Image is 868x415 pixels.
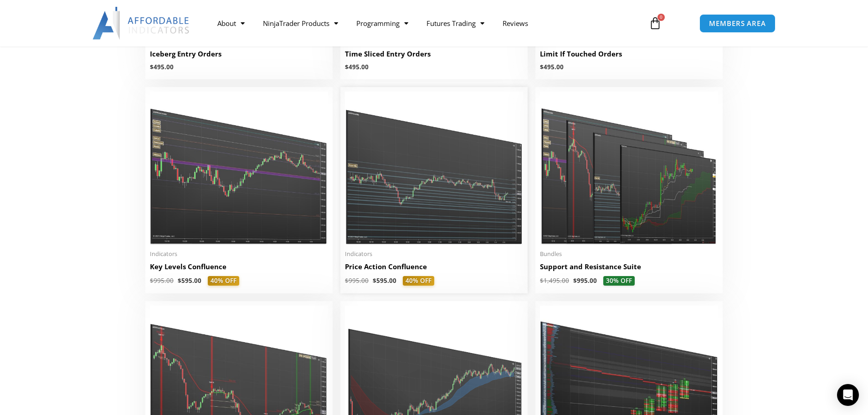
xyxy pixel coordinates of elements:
span: $ [540,277,544,285]
a: MEMBERS AREA [699,14,776,33]
span: 40% OFF [208,276,239,286]
h2: Time Sliced Entry Orders [345,49,523,59]
bdi: 495.00 [150,63,174,71]
img: Key Levels 1 [150,92,328,245]
bdi: 995.00 [573,277,597,285]
span: Indicators [345,250,523,258]
span: $ [373,277,376,285]
a: Limit If Touched Orders [540,49,718,63]
h2: Key Levels Confluence [150,262,328,272]
span: 40% OFF [403,276,434,286]
a: Price Action Confluence [345,262,523,276]
span: 0 [657,14,665,21]
img: Support and Resistance Suite 1 [540,92,718,245]
a: Time Sliced Entry Orders [345,49,523,63]
a: Programming [347,13,417,34]
a: Futures Trading [417,13,493,34]
div: Open Intercom Messenger [837,384,859,406]
h2: Limit If Touched Orders [540,49,718,59]
a: Key Levels Confluence [150,262,328,276]
a: About [208,13,254,34]
span: $ [540,63,544,71]
bdi: 595.00 [373,277,396,285]
bdi: 1,495.00 [540,277,569,285]
a: Iceberg Entry Orders [150,49,328,63]
span: MEMBERS AREA [709,20,766,27]
bdi: 495.00 [540,63,564,71]
h2: Support and Resistance Suite [540,262,718,272]
a: Reviews [493,13,537,34]
span: $ [345,63,349,71]
a: NinjaTrader Products [254,13,347,34]
bdi: 995.00 [345,277,369,285]
span: $ [150,63,154,71]
span: $ [345,277,349,285]
span: 30% OFF [603,276,635,286]
span: Bundles [540,250,718,258]
img: LogoAI | Affordable Indicators – NinjaTrader [92,7,190,40]
h2: Price Action Confluence [345,262,523,272]
span: $ [178,277,181,285]
h2: Iceberg Entry Orders [150,49,328,59]
a: 0 [635,10,675,36]
nav: Menu [208,13,638,34]
bdi: 495.00 [345,63,369,71]
span: Indicators [150,250,328,258]
a: Support and Resistance Suite [540,262,718,276]
span: $ [573,277,577,285]
bdi: 595.00 [178,277,201,285]
img: Price Action Confluence 2 [345,92,523,245]
bdi: 995.00 [150,277,174,285]
span: $ [150,277,154,285]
